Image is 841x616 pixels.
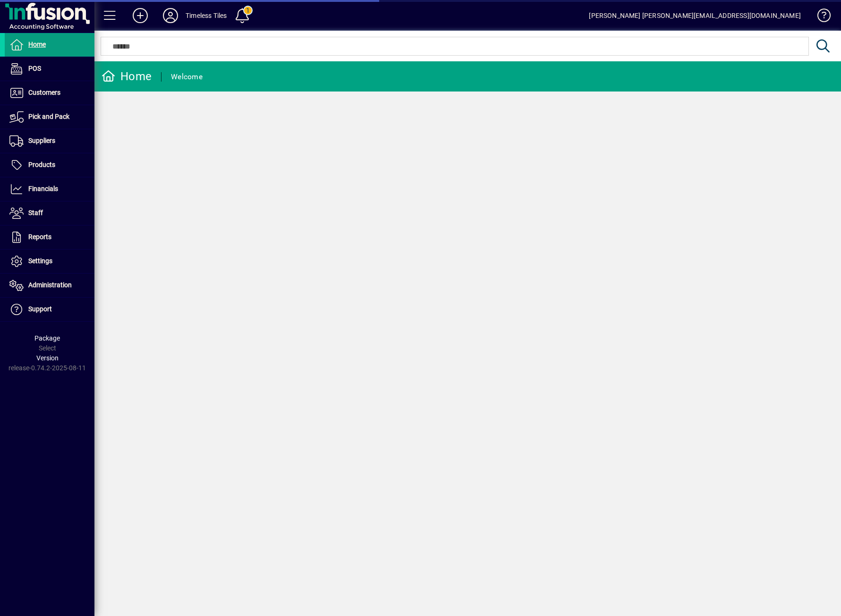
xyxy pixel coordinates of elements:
span: Package [34,334,60,342]
span: Suppliers [28,137,55,144]
button: Profile [155,7,186,24]
a: Support [5,298,94,321]
a: Knowledge Base [810,2,829,33]
a: Customers [5,81,94,105]
span: Version [36,354,59,362]
a: Suppliers [5,129,94,153]
div: Welcome [171,69,203,84]
span: Staff [28,209,43,216]
a: Administration [5,274,94,297]
div: [PERSON_NAME] [PERSON_NAME][EMAIL_ADDRESS][DOMAIN_NAME] [589,8,801,23]
span: Home [28,41,46,48]
span: Products [28,161,55,168]
div: Home [102,69,152,84]
span: POS [28,65,41,72]
a: Financials [5,177,94,201]
a: Reports [5,225,94,249]
a: Settings [5,250,94,273]
a: Pick and Pack [5,105,94,129]
span: Administration [28,281,72,289]
span: Financials [28,185,58,192]
span: Pick and Pack [28,113,69,120]
button: Add [125,7,155,24]
span: Reports [28,233,51,241]
span: Settings [28,257,52,265]
span: Customers [28,89,60,96]
a: Products [5,153,94,177]
span: Support [28,305,52,313]
a: POS [5,57,94,81]
div: Timeless Tiles [186,8,227,23]
a: Staff [5,201,94,225]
